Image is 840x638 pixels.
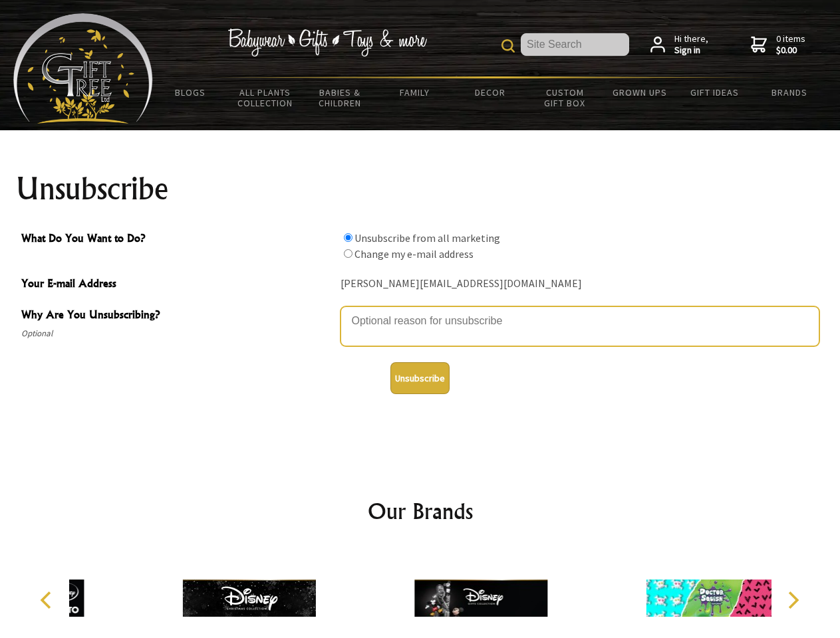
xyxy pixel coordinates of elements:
[16,173,825,205] h1: Unsubscribe
[602,78,677,106] a: Grown Ups
[303,78,378,117] a: Babies & Children
[21,326,334,342] span: Optional
[390,362,450,394] button: Unsubscribe
[677,78,752,106] a: Gift Ideas
[378,78,453,106] a: Family
[227,29,427,56] img: Babywear - Gifts - Toys & more
[751,33,805,56] a: 0 items$0.00
[674,33,708,56] span: Hi there,
[354,231,500,245] label: Unsubscribe from all marketing
[776,33,805,56] span: 0 items
[228,78,303,117] a: All Plants Collection
[21,306,334,326] span: Why Are You Unsubscribing?
[527,78,603,117] a: Custom Gift Box
[153,78,228,106] a: BLOGS
[21,230,334,249] span: What Do You Want to Do?
[344,249,352,258] input: What Do You Want to Do?
[501,39,515,53] img: product search
[344,233,352,242] input: What Do You Want to Do?
[341,306,819,346] textarea: Why Are You Unsubscribing?
[33,585,63,615] button: Previous
[452,78,527,106] a: Decor
[650,33,708,56] a: Hi there,Sign in
[776,45,805,56] strong: $0.00
[341,274,819,294] div: [PERSON_NAME][EMAIL_ADDRESS][DOMAIN_NAME]
[354,247,474,261] label: Change my e-mail address
[752,78,827,106] a: Brands
[27,495,814,527] h2: Our Brands
[778,585,807,615] button: Next
[674,45,708,56] strong: Sign in
[21,275,334,294] span: Your E-mail Address
[521,33,629,56] input: Site Search
[13,13,153,124] img: Babyware - Gifts - Toys and more...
